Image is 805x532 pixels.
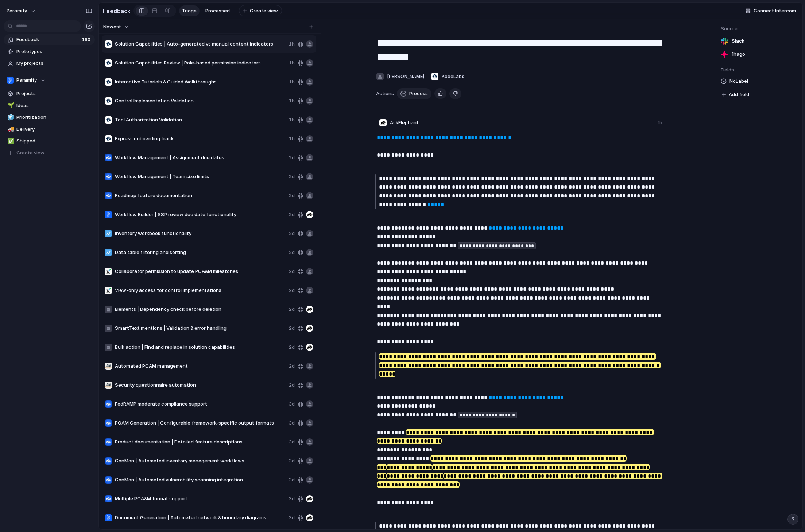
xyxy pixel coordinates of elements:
span: Automated POAM management [115,363,286,370]
span: 160 [82,36,92,43]
span: 1h [289,78,295,86]
span: My projects [16,60,92,67]
span: SmartText mentions | Validation & error handling [115,325,286,332]
a: Feedback160 [4,34,95,45]
span: Add field [729,91,749,98]
button: ✅ [7,137,14,145]
button: Process [397,88,431,99]
span: Process [409,90,428,97]
a: Prototypes [4,46,95,57]
span: 1h ago [732,51,745,58]
button: Paramify [4,75,95,86]
span: Document Generation | Automated network & boundary diagrams [115,514,286,521]
a: Triage [179,5,200,16]
span: Solution Capabilities | Auto-generated vs manual content indicators [115,40,286,48]
button: Delete [449,88,461,99]
span: 1h [289,59,295,67]
button: KodeLabs [429,71,466,82]
a: Projects [4,88,95,99]
div: 🚚 [8,125,13,133]
span: Create view [16,149,44,157]
a: 🌱Ideas [4,100,95,111]
span: Connect Intercom [754,7,796,15]
button: Connect Intercom [743,5,799,16]
span: Prioritization [16,114,92,121]
span: Paramify [7,7,27,15]
span: Source [721,25,797,32]
button: Add field [721,90,750,99]
span: Elements | Dependency check before deletion [115,306,286,313]
a: My projects [4,58,95,69]
span: Triage [182,7,197,15]
span: Data table filtering and sorting [115,249,286,256]
a: 🚚Delivery [4,124,95,135]
div: 🧊Prioritization [4,112,95,123]
span: 1h [289,40,295,48]
span: Ideas [16,102,92,109]
button: Create view [239,5,282,17]
span: Bulk action | Find and replace in solution capabilities [115,344,286,351]
span: 2d [289,287,295,294]
span: Newest [103,23,121,31]
button: [PERSON_NAME] [374,71,426,82]
span: Solution Capabilities Review | Role-based permission indicators [115,59,286,67]
span: 3d [289,514,295,521]
span: 3d [289,400,295,408]
span: 2d [289,230,295,237]
span: 2d [289,363,295,370]
span: Collaborator permission to update POA&M milestones [115,268,286,275]
span: Paramify [16,77,37,84]
span: Roadmap feature documentation [115,192,286,199]
span: 2d [289,344,295,351]
span: Workflow Management | Assignment due dates [115,154,286,161]
div: ✅ [8,137,13,145]
span: Workflow Management | Team size limits [115,173,286,180]
div: 1h [658,120,662,126]
span: 2d [289,268,295,275]
span: Actions [376,90,394,97]
span: KodeLabs [442,73,464,80]
span: Create view [250,7,278,15]
span: FedRAMP moderate compliance support [115,400,286,408]
span: Express onboarding track [115,135,286,142]
span: Prototypes [16,48,92,55]
span: 1h [289,116,295,124]
span: 3d [289,419,295,427]
span: Delivery [16,126,92,133]
span: Inventory workbook functionality [115,230,286,237]
span: 2d [289,192,295,199]
span: Product documentation | Detailed feature descriptions [115,438,286,446]
button: 🌱 [7,102,14,109]
span: 2d [289,306,295,313]
div: 🌱 [8,101,13,110]
span: 2d [289,249,295,256]
span: Security questionnaire automation [115,382,286,389]
span: Interactive Tutorials & Guided Walkthroughs [115,78,286,86]
span: View-only access for control implementations [115,287,286,294]
span: Fields [721,66,797,74]
span: 2d [289,211,295,218]
button: Create view [4,148,95,159]
span: Feedback [16,36,80,43]
span: Multiple POA&M format support [115,495,286,502]
span: Shipped [16,137,92,145]
button: 🧊 [7,114,14,121]
span: Control Implementation Validation [115,97,286,105]
span: Slack [732,38,744,45]
button: 🚚 [7,126,14,133]
span: 2d [289,154,295,161]
span: 2d [289,325,295,332]
span: 3d [289,438,295,446]
button: Paramify [3,5,40,17]
span: 2d [289,173,295,180]
span: Projects [16,90,92,97]
span: ConMon | Automated vulnerability scanning integration [115,476,286,484]
a: ✅Shipped [4,136,95,146]
span: 1h [289,135,295,142]
span: 3d [289,476,295,484]
span: 3d [289,457,295,465]
span: 1h [289,97,295,105]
